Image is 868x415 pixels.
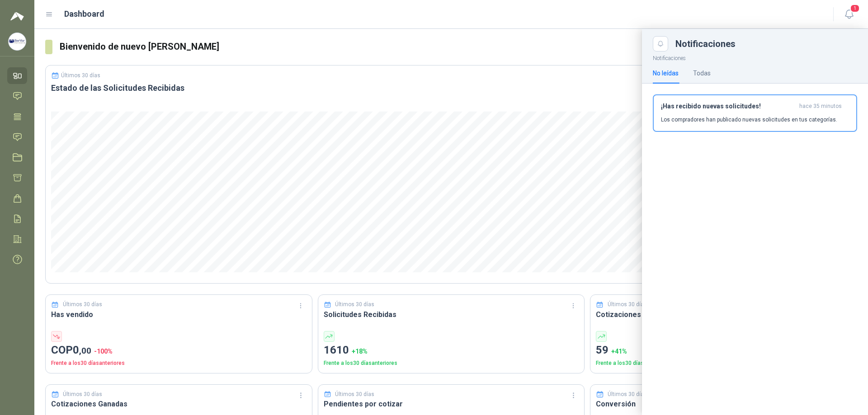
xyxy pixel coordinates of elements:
[661,103,796,110] h3: ¡Has recibido nuevas solicitudes!
[661,116,837,124] p: Los compradores han publicado nuevas solicitudes en tus categorías.
[9,33,26,50] img: Company Logo
[64,8,104,20] h1: Dashboard
[653,94,857,132] button: ¡Has recibido nuevas solicitudes!hace 35 minutos Los compradores han publicado nuevas solicitudes...
[653,36,668,51] button: Close
[693,68,711,78] div: Todas
[850,4,860,13] span: 1
[675,39,857,48] div: Notificaciones
[642,51,868,63] p: Notificaciones
[10,11,24,22] img: Logo peakr
[799,103,842,110] span: hace 35 minutos
[841,6,857,23] button: 1
[653,68,679,78] div: No leídas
